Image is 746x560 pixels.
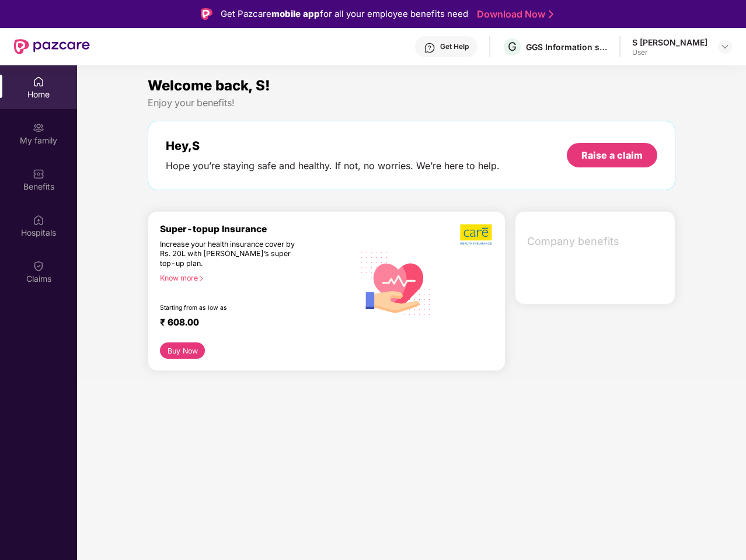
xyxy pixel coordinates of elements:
div: ₹ 608.00 [160,317,343,331]
img: svg+xml;base64,PHN2ZyBpZD0iRHJvcGRvd24tMzJ4MzIiIHhtbG5zPSJodHRwOi8vd3d3LnczLm9yZy8yMDAwL3N2ZyIgd2... [720,42,730,51]
div: Enjoy your benefits! [148,97,675,109]
div: Hey, S [166,139,500,153]
div: User [632,48,707,57]
div: Hope you’re staying safe and healthy. If not, no worries. We’re here to help. [166,160,500,172]
strong: mobile app [271,8,320,19]
span: Company benefits [527,233,665,250]
div: Company benefits [520,226,675,257]
img: svg+xml;base64,PHN2ZyBpZD0iSG9zcGl0YWxzIiB4bWxucz0iaHR0cDovL3d3dy53My5vcmcvMjAwMC9zdmciIHdpZHRoPS... [33,214,44,226]
img: svg+xml;base64,PHN2ZyBpZD0iQ2xhaW0iIHhtbG5zPSJodHRwOi8vd3d3LnczLm9yZy8yMDAwL3N2ZyIgd2lkdGg9IjIwIi... [33,260,44,272]
div: Starting from as low as [160,304,305,312]
div: Get Pazcare for all your employee benefits need [221,7,468,21]
span: right [198,275,204,282]
img: Stroke [549,8,553,20]
div: S [PERSON_NAME] [632,37,707,48]
img: svg+xml;base64,PHN2ZyBpZD0iSGVscC0zMngzMiIgeG1sbnM9Imh0dHA6Ly93d3cudzMub3JnLzIwMDAvc3ZnIiB3aWR0aD... [424,42,435,54]
img: b5dec4f62d2307b9de63beb79f102df3.png [460,223,493,246]
span: G [508,40,517,54]
img: New Pazcare Logo [14,39,90,54]
div: GGS Information services private limited [526,41,608,52]
img: svg+xml;base64,PHN2ZyBpZD0iSG9tZSIgeG1sbnM9Imh0dHA6Ly93d3cudzMub3JnLzIwMDAvc3ZnIiB3aWR0aD0iMjAiIG... [33,76,44,87]
div: Raise a claim [581,149,643,162]
div: Increase your health insurance cover by Rs. 20L with [PERSON_NAME]’s super top-up plan. [160,240,304,269]
div: Get Help [440,42,469,51]
button: Buy Now [160,342,205,359]
img: svg+xml;base64,PHN2ZyB3aWR0aD0iMjAiIGhlaWdodD0iMjAiIHZpZXdCb3g9IjAgMCAyMCAyMCIgZmlsbD0ibm9uZSIgeG... [33,122,44,134]
div: Super-topup Insurance [160,223,354,235]
img: Logo [201,8,212,20]
a: Download Now [477,8,550,20]
span: Welcome back, S! [148,77,270,94]
img: svg+xml;base64,PHN2ZyB4bWxucz0iaHR0cDovL3d3dy53My5vcmcvMjAwMC9zdmciIHhtbG5zOnhsaW5rPSJodHRwOi8vd3... [354,240,438,325]
img: svg+xml;base64,PHN2ZyBpZD0iQmVuZWZpdHMiIHhtbG5zPSJodHRwOi8vd3d3LnczLm9yZy8yMDAwL3N2ZyIgd2lkdGg9Ij... [33,168,44,180]
div: Know more [160,274,347,282]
